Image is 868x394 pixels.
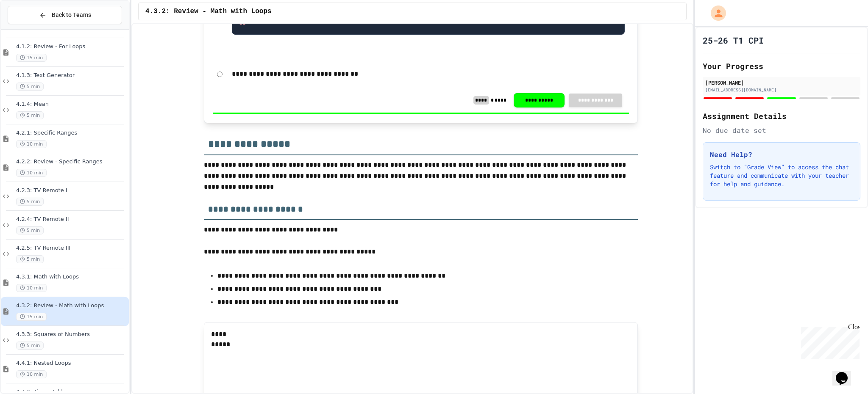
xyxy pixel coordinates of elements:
iframe: chat widget [798,323,860,359]
span: 4.1.2: Review - For Loops [16,43,127,50]
iframe: chat widget [832,360,860,386]
h2: Your Progress [703,60,860,72]
span: 10 min [16,140,47,148]
div: My Account [702,3,728,23]
span: 10 min [16,284,47,292]
div: [PERSON_NAME] [705,79,858,86]
span: 5 min [16,342,44,350]
span: 4.1.4: Mean [16,101,127,108]
span: 4.2.5: TV Remote III [16,245,127,252]
h1: 25-26 T1 CPI [703,34,764,46]
div: [EMAIL_ADDRESS][DOMAIN_NAME] [705,87,858,93]
h3: Need Help? [710,149,853,160]
span: 4.2.1: Specific Ranges [16,129,127,137]
span: 4.3.2: Review - Math with Loops [16,302,127,309]
span: 4.2.3: TV Remote I [16,187,127,194]
span: 5 min [16,226,44,234]
span: 5 min [16,198,44,206]
p: Switch to "Grade View" to access the chat feature and communicate with your teacher for help and ... [710,163,853,188]
span: 5 min [16,255,44,263]
span: 4.2.4: TV Remote II [16,216,127,223]
span: 10 min [16,169,47,177]
span: 4.3.1: Math with Loops [16,273,127,281]
span: 4.2.2: Review - Specific Ranges [16,158,127,165]
div: Chat with us now!Close [3,3,58,54]
span: 4.4.1: Nested Loops [16,360,127,367]
span: Back to Teams [52,11,91,19]
span: 5 min [16,111,44,119]
span: 4.3.2: Review - Math with Loops [145,6,272,17]
span: 4.3.3: Squares of Numbers [16,331,127,338]
span: 15 min [16,54,47,62]
span: 4.1.3: Text Generator [16,72,127,79]
h2: Assignment Details [703,110,860,122]
span: 5 min [16,83,44,91]
button: Back to Teams [8,6,122,24]
div: No due date set [703,125,860,135]
span: 15 min [16,313,47,321]
span: 10 min [16,370,47,378]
